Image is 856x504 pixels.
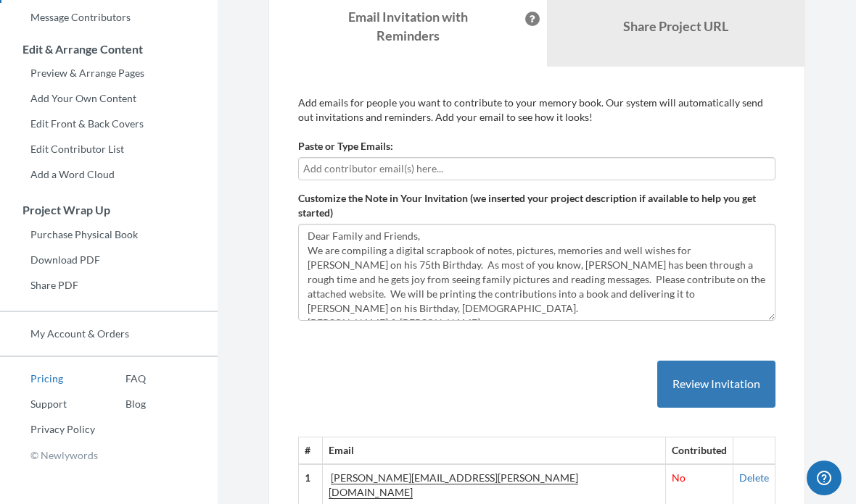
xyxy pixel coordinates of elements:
label: Paste or Type Emails: [298,139,393,154]
p: Add emails for people you want to contribute to your memory book. Our system will automatically s... [298,96,775,125]
span: No [672,471,686,484]
a: FAQ [95,368,146,390]
h3: Project Wrap Up [1,203,218,217]
iframe: Opens a widget where you can chat to one of our agents [807,461,841,497]
th: Email [323,437,666,464]
label: Customize the Note in Your Invitation (we inserted your project description if available to help ... [298,191,775,220]
input: Add contributor email(s) here... [303,161,770,177]
button: Review Invitation [657,361,775,408]
b: Share Project URL [623,18,728,34]
th: Contributed [666,437,733,464]
strong: Email Invitation with Reminders [348,9,468,43]
th: # [299,437,323,464]
textarea: Dear Family and Friends, We are compiling a digital scrapbook of notes, pictures, memories and we... [298,224,775,321]
h3: Edit & Arrange Content [1,43,218,56]
a: Blog [95,393,146,415]
a: Delete [739,471,769,484]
